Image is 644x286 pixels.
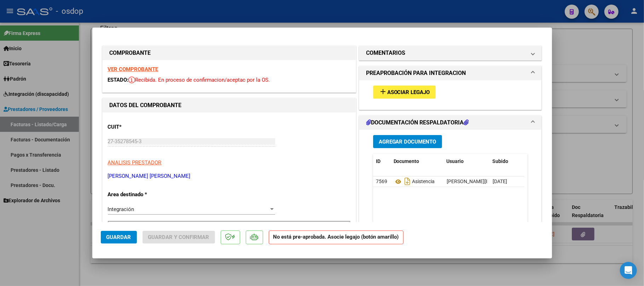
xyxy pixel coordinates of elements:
[447,158,464,164] span: Usuario
[444,154,490,169] datatable-header-cell: Usuario
[403,176,412,187] i: Descargar documento
[394,179,435,185] span: Asistencia
[269,230,404,244] strong: No está pre-aprobada. Asocie legajo (botón amarillo)
[108,159,162,166] span: ANALISIS PRESTADOR
[490,154,525,169] datatable-header-cell: Subido
[620,262,637,279] div: Open Intercom Messenger
[129,77,270,83] span: Recibida. En proceso de confirmacion/aceptac por la OS.
[366,49,406,57] h1: COMENTARIOS
[387,89,430,95] span: Asociar Legajo
[359,80,542,110] div: PREAPROBACIÓN PARA INTEGRACION
[366,69,466,77] h1: PREAPROBACIÓN PARA INTEGRACION
[108,206,134,212] span: Integración
[379,139,436,145] span: Agregar Documento
[493,179,507,184] span: [DATE]
[106,234,131,240] span: Guardar
[108,66,158,72] a: VER COMPROBANTE
[108,123,181,131] p: CUIT
[359,66,542,80] mat-expansion-panel-header: PREAPROBACIÓN PARA INTEGRACION
[101,231,137,244] button: Guardar
[366,118,469,127] h1: DOCUMENTACIÓN RESPALDATORIA
[447,179,642,184] span: [PERSON_NAME][EMAIL_ADDRESS][PERSON_NAME][DOMAIN_NAME] - [PERSON_NAME]
[379,87,387,96] mat-icon: add
[493,158,509,164] span: Subido
[359,46,542,60] mat-expansion-panel-header: COMENTARIOS
[143,231,215,244] button: Guardar y Confirmar
[373,154,391,169] datatable-header-cell: ID
[359,130,542,276] div: DOCUMENTACIÓN RESPALDATORIA
[108,172,350,180] p: [PERSON_NAME] [PERSON_NAME]
[373,86,436,99] button: Asociar Legajo
[391,154,444,169] datatable-header-cell: Documento
[359,116,542,130] mat-expansion-panel-header: DOCUMENTACIÓN RESPALDATORIA
[110,49,151,56] strong: COMPROBANTE
[394,158,419,164] span: Documento
[376,158,381,164] span: ID
[108,191,181,199] p: Area destinado *
[376,179,387,184] span: 7569
[108,77,129,83] span: ESTADO:
[148,234,209,240] span: Guardar y Confirmar
[373,135,442,148] button: Agregar Documento
[110,102,182,109] strong: DATOS DEL COMPROBANTE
